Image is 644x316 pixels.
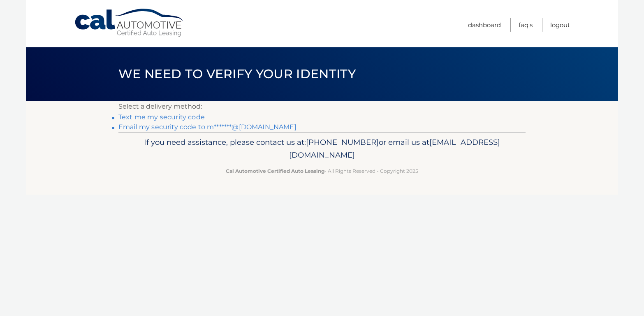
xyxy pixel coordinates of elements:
p: If you need assistance, please contact us at: or email us at [124,136,520,162]
p: - All Rights Reserved - Copyright 2025 [124,167,520,175]
span: [PHONE_NUMBER] [306,137,379,147]
a: Text me my security code [118,113,205,121]
span: We need to verify your identity [118,66,356,81]
a: Dashboard [468,18,501,32]
a: Logout [550,18,570,32]
a: Cal Automotive [74,8,185,37]
strong: Cal Automotive Certified Auto Leasing [226,168,324,174]
a: Email my security code to m*******@[DOMAIN_NAME] [118,123,297,131]
p: Select a delivery method: [118,101,526,112]
a: FAQ's [519,18,533,32]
